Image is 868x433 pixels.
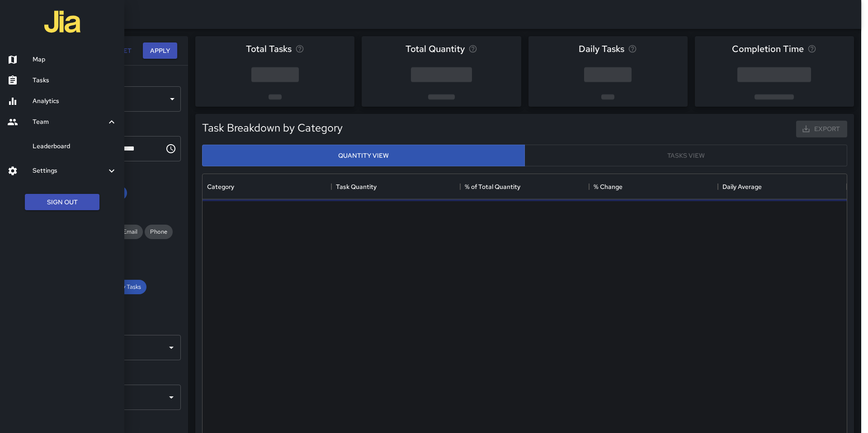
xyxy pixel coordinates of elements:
h6: Team [33,117,106,127]
h6: Settings [33,166,106,176]
img: jia-logo [44,4,80,40]
h6: Map [33,55,117,65]
h6: Leaderboard [33,141,117,151]
h6: Analytics [33,96,117,106]
h6: Tasks [33,75,117,85]
button: Sign Out [25,194,99,211]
